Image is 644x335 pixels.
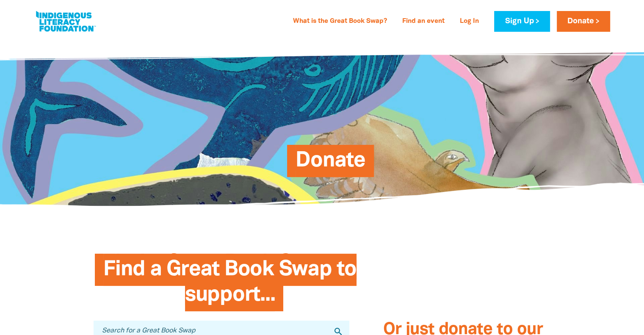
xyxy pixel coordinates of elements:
a: Log In [455,15,484,28]
a: Sign Up [494,11,550,32]
a: What is the Great Book Swap? [288,15,392,28]
span: Donate [296,151,365,177]
span: Find a Great Book Swap to support... [103,260,357,311]
a: Find an event [397,15,450,28]
a: Donate [557,11,610,32]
